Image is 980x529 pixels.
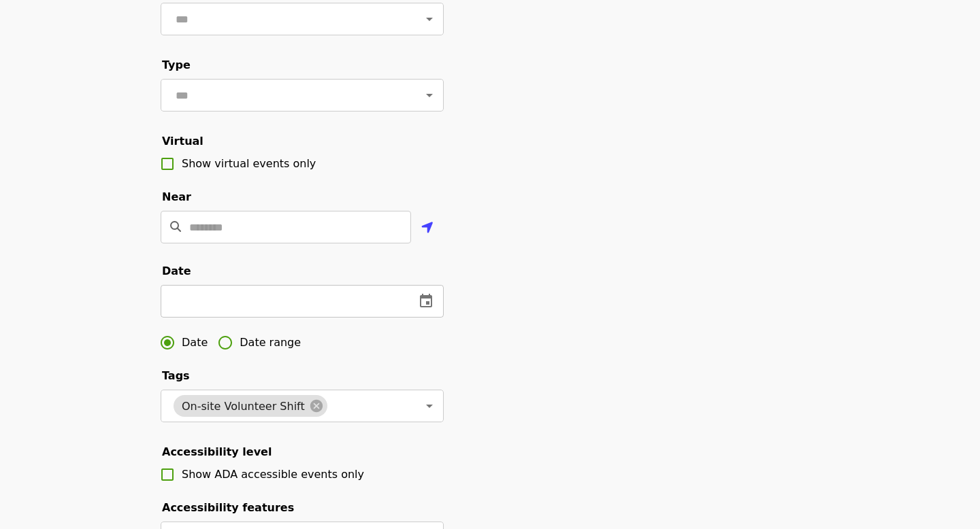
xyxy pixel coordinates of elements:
span: On-site Volunteer Shift [174,400,313,413]
button: change date [410,285,442,318]
span: Accessibility level [162,445,272,458]
input: Location [189,211,411,243]
span: Date range [240,335,301,351]
span: Show virtual events only [182,157,316,170]
span: Type [162,58,191,71]
button: Open [420,10,439,29]
span: Tags [162,369,190,382]
span: Near [162,190,191,203]
div: On-site Volunteer Shift [174,395,327,417]
span: Date [182,335,208,351]
span: Show ADA accessible events only [182,468,364,481]
i: location-arrow icon [421,220,434,236]
span: Virtual [162,135,203,148]
button: Open [420,86,439,105]
button: Use my location [411,212,444,245]
span: Date [162,264,191,277]
i: search icon [170,220,181,233]
button: Open [420,396,439,415]
span: Accessibility features [162,501,294,514]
